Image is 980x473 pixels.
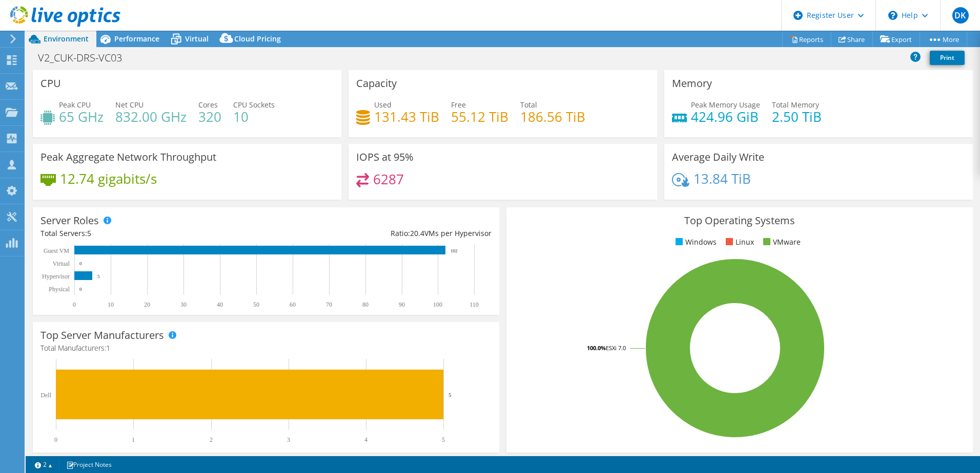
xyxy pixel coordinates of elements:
[49,286,70,293] text: Physical
[210,436,213,443] text: 2
[266,228,492,239] div: Ratio: VMs per Hypervisor
[587,344,606,352] tspan: 100.0%
[930,51,965,65] a: Print
[198,111,221,122] h4: 320
[79,287,82,292] text: 0
[374,100,392,110] span: Used
[772,100,819,110] span: Total Memory
[233,100,275,110] span: CPU Sockets
[672,78,712,89] h3: Memory
[53,260,70,267] text: Virtual
[374,111,439,122] h4: 131.43 TiB
[28,458,59,471] a: 2
[40,392,51,399] text: Dell
[33,52,138,63] h1: V2_CUK-DRS-VC03
[514,215,965,226] h3: Top Operating Systems
[40,342,492,354] h4: Total Manufacturers:
[831,31,873,47] a: Share
[253,301,259,308] text: 50
[60,173,157,184] h4: 12.74 gigabits/s
[362,301,369,308] text: 80
[40,330,164,341] h3: Top Server Manufacturers
[448,392,452,398] text: 5
[59,100,91,110] span: Peak CPU
[115,100,144,110] span: Net CPU
[782,31,831,47] a: Reports
[410,228,424,238] span: 20.4
[79,261,82,266] text: 0
[287,436,290,443] text: 3
[40,215,99,226] h3: Server Roles
[451,100,466,110] span: Free
[433,301,442,308] text: 100
[952,7,969,24] span: DK
[399,301,405,308] text: 90
[185,34,209,44] span: Virtual
[132,436,135,443] text: 1
[59,111,104,122] h4: 65 GHz
[672,152,764,163] h3: Average Daily Write
[114,34,159,44] span: Performance
[451,111,508,122] h4: 55.12 TiB
[97,274,100,279] text: 5
[373,174,404,185] h4: 6287
[606,344,626,352] tspan: ESXi 7.0
[364,436,367,443] text: 4
[469,301,479,308] text: 110
[691,100,760,110] span: Peak Memory Usage
[723,236,754,248] li: Linux
[59,458,119,471] a: Project Notes
[44,34,89,44] span: Environment
[356,152,414,163] h3: IOPS at 95%
[356,78,397,89] h3: Capacity
[772,111,822,122] h4: 2.50 TiB
[233,111,275,122] h4: 10
[217,301,223,308] text: 40
[144,301,150,308] text: 20
[888,11,897,20] svg: \n
[108,301,114,308] text: 10
[180,301,187,308] text: 30
[691,111,760,122] h4: 424.96 GiB
[520,100,537,110] span: Total
[42,273,70,280] text: Hypervisor
[451,248,458,253] text: 102
[673,236,717,248] li: Windows
[761,236,801,248] li: VMware
[87,228,91,238] span: 5
[198,100,218,110] span: Cores
[40,152,216,163] h3: Peak Aggregate Network Throughput
[73,301,76,308] text: 0
[290,301,296,308] text: 60
[693,173,751,184] h4: 13.84 TiB
[40,78,61,89] h3: CPU
[106,343,110,353] span: 1
[872,31,920,47] a: Export
[115,111,187,122] h4: 832.00 GHz
[54,436,57,443] text: 0
[326,301,332,308] text: 70
[520,111,585,122] h4: 186.56 TiB
[40,228,266,239] div: Total Servers:
[234,34,281,44] span: Cloud Pricing
[442,436,445,443] text: 5
[44,247,69,254] text: Guest VM
[920,31,967,47] a: More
